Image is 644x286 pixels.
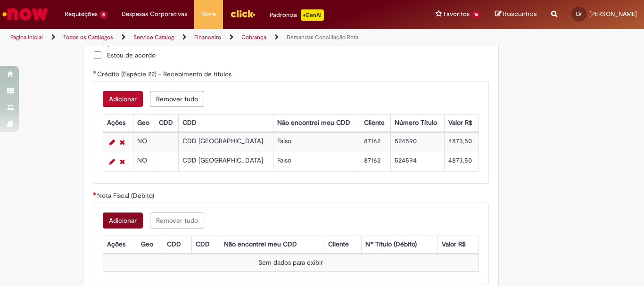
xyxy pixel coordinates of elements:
a: Financeiro [194,33,221,41]
span: Necessários [93,192,97,196]
th: CDD [179,114,273,131]
span: Estou de acordo [107,50,156,60]
td: NO [133,132,155,152]
a: Editar Linha 1 [107,137,117,148]
a: Service Catalog [133,33,174,41]
th: Nº Título (Débito) [361,236,438,253]
span: Crédito (Espécie 22) - Recebimento de títulos [97,70,233,78]
span: More [201,9,216,19]
span: [PERSON_NAME] [589,10,637,18]
span: Nota Fiscal (Débito) [97,191,156,200]
th: CDD [155,114,179,131]
img: click_logo_yellow_360x200.png [230,7,256,21]
th: Número Título [390,114,444,131]
td: 87162 [360,132,390,152]
td: Sem dados para exibir [103,254,479,271]
td: 87162 [360,152,390,171]
span: Rascunhos [503,9,537,18]
span: Favoritos [444,9,470,19]
span: Obrigatório Preenchido [93,70,97,74]
th: Geo [133,114,155,131]
th: Cliente [324,236,361,253]
a: Demandas Conciliação Rota [287,33,358,41]
span: 5 [99,11,107,19]
a: Página inicial [10,33,43,41]
td: Falso [273,152,360,171]
th: CDD [163,236,191,253]
th: Ações [103,236,137,253]
td: 524590 [390,132,444,152]
td: 4873,50 [445,152,479,171]
td: CDD [GEOGRAPHIC_DATA] [179,132,273,152]
button: Remove all rows for Crédito (Espécie 22) - Recebimento de títulos [150,91,204,107]
span: Opções [97,39,122,48]
th: Geo [137,236,163,253]
a: Editar Linha 2 [107,156,117,167]
th: Cliente [360,114,390,131]
button: Add a row for Crédito (Espécie 22) - Recebimento de títulos [103,91,143,107]
span: 16 [471,11,481,19]
ul: Trilhas de página [7,29,422,46]
button: Add a row for Nota Fiscal (Débito) [103,212,143,229]
th: Ações [103,114,133,131]
span: Despesas Corporativas [122,9,187,19]
th: Valor R$ [445,114,479,131]
th: CDD [191,236,220,253]
td: NO [133,152,155,171]
a: Rascunhos [495,10,537,19]
td: CDD [GEOGRAPHIC_DATA] [179,152,273,171]
a: Remover linha 2 [117,156,127,167]
img: ServiceNow [1,5,50,24]
a: Remover linha 1 [117,137,127,148]
span: LV [576,11,582,17]
th: Não encontrei meu CDD [220,236,324,253]
a: Todos os Catálogos [63,33,113,41]
td: 524594 [390,152,444,171]
span: Requisições [65,9,98,19]
div: Padroniza [270,9,324,21]
td: 4873,50 [445,132,479,152]
th: Valor R$ [438,236,479,253]
td: Falso [273,132,360,152]
p: +GenAi [301,9,324,21]
th: Não encontrei meu CDD [273,114,360,131]
a: Cobrança [241,33,266,41]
